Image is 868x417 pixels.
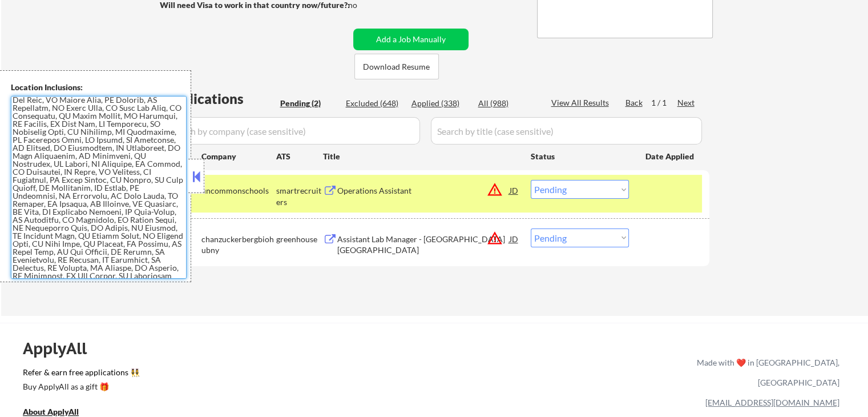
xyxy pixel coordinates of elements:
div: Applications [163,92,276,106]
div: Pending (2) [280,98,337,109]
div: Status [531,146,629,166]
a: Refer & earn free applications 👯‍♀️ [23,368,458,380]
a: [EMAIL_ADDRESS][DOMAIN_NAME] [705,398,839,407]
div: Date Applied [645,151,696,162]
div: Made with ❤️ in [GEOGRAPHIC_DATA], [GEOGRAPHIC_DATA] [692,352,839,392]
div: Excluded (648) [346,98,403,109]
div: All (988) [478,98,535,109]
div: uncommonschools [201,185,276,197]
div: JD [508,228,520,249]
div: ATS [276,151,323,162]
div: View All Results [551,97,612,109]
div: Operations Assistant [337,185,510,197]
button: warning_amber [487,230,503,246]
div: Next [677,97,696,109]
div: greenhouse [276,234,323,245]
div: Applied (338) [411,98,469,109]
div: Back [625,97,644,109]
div: chanzuckerbergbiohubny [201,234,276,256]
input: Search by title (case sensitive) [431,117,702,145]
div: 1 / 1 [651,97,677,109]
button: Download Resume [354,54,439,79]
div: Assistant Lab Manager - [GEOGRAPHIC_DATA] [GEOGRAPHIC_DATA] [337,234,510,256]
input: Search by company (case sensitive) [163,117,420,145]
button: warning_amber [487,182,503,198]
div: ApplyAll [23,339,100,358]
button: Add a Job Manually [353,29,469,50]
div: Title [323,151,520,162]
u: About ApplyAll [23,407,79,416]
div: Buy ApplyAll as a gift 🎁 [23,383,137,391]
div: JD [508,180,520,201]
div: Company [201,151,276,162]
div: Location Inclusions: [11,82,187,93]
div: smartrecruiters [276,185,323,207]
a: Buy ApplyAll as a gift 🎁 [23,380,137,395]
